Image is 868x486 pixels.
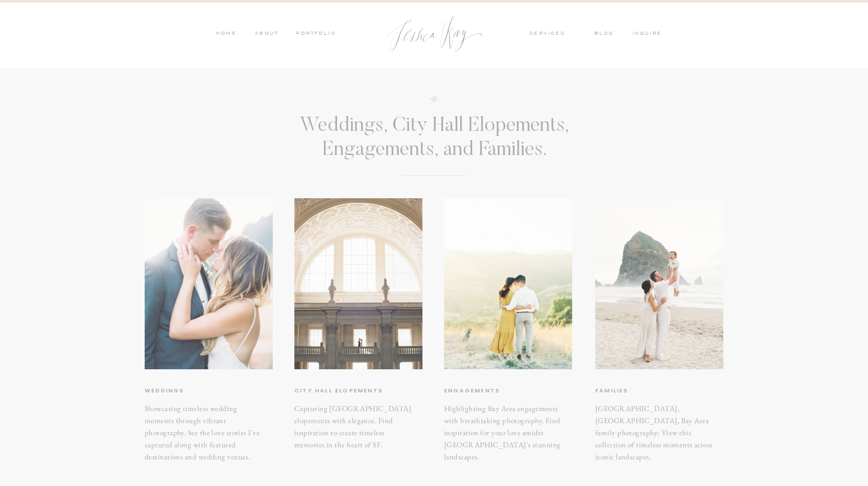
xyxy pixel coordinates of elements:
[215,30,237,39] a: HOME
[294,402,416,438] h3: Capturing [GEOGRAPHIC_DATA] elopements with elegance. Find isnpiration to create timeless memorie...
[145,402,267,437] h3: Showcasing timeless wedding moments through vibrant photography. See the love stories I've captur...
[254,114,614,163] h3: Weddings, City Hall Elopements, Engagements, and Families.
[632,30,667,39] a: inquire
[444,386,536,396] a: Engagements
[145,386,229,396] a: weddings
[529,30,579,39] a: services
[595,386,693,396] a: Families
[294,30,336,39] a: PORTFOLIO
[252,30,278,39] a: ABOUT
[594,30,620,39] a: blog
[595,402,717,456] a: [GEOGRAPHIC_DATA], [GEOGRAPHIC_DATA], Bay Area family photography: View this collection of timele...
[444,402,566,456] h3: Highlighting Bay Area engagements with breathtaking photography. Find inspiration for your love a...
[294,386,394,396] a: City hall elopements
